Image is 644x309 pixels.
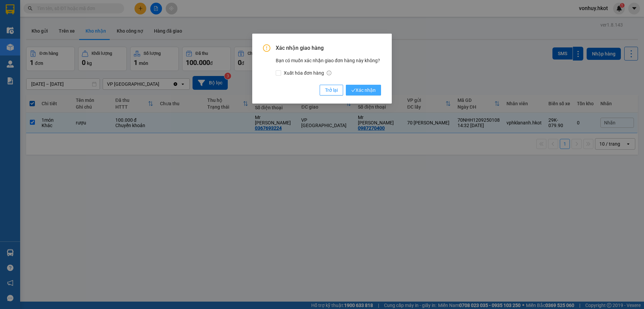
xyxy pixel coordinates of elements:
span: Xác nhận [351,86,376,94]
span: info-circle [327,71,331,75]
span: Trở lại [325,86,338,94]
span: Xuất hóa đơn hàng [281,69,334,77]
span: check [351,88,356,92]
span: Xác nhận giao hàng [276,44,381,52]
span: exclamation-circle [263,44,270,52]
button: Trở lại [320,85,343,95]
div: Bạn có muốn xác nhận giao đơn hàng này không? [276,57,381,77]
button: checkXác nhận [346,85,381,95]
